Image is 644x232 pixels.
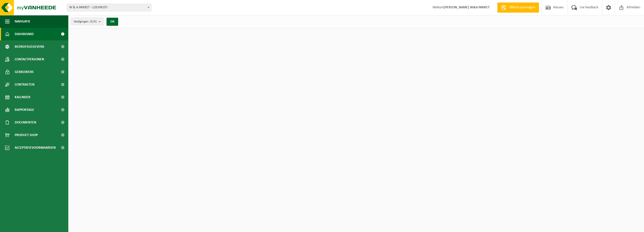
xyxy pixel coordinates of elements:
[15,116,36,129] span: Documenten
[15,141,56,154] span: Acceptatievoorwaarden
[15,15,30,28] span: Navigatie
[107,18,118,26] button: OK
[15,66,34,78] span: Gebruikers
[90,20,97,23] count: (3/3)
[15,40,44,53] span: Bedrijfsgegevens
[15,104,34,116] span: Rapportage
[15,28,34,40] span: Dashboard
[74,18,97,25] span: Vestigingen
[444,6,490,9] strong: [PERSON_NAME] W&A PARKET
[15,78,34,91] span: Contracten
[67,4,151,11] span: W & A PARKET - LOCHRISTI
[71,18,103,25] button: Vestigingen(3/3)
[67,4,151,11] span: W & A PARKET - LOCHRISTI
[15,53,44,66] span: Contactpersonen
[497,3,539,13] a: Offerte aanvragen
[15,91,30,104] span: Kalender
[15,129,38,141] span: Product Shop
[508,5,536,10] span: Offerte aanvragen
